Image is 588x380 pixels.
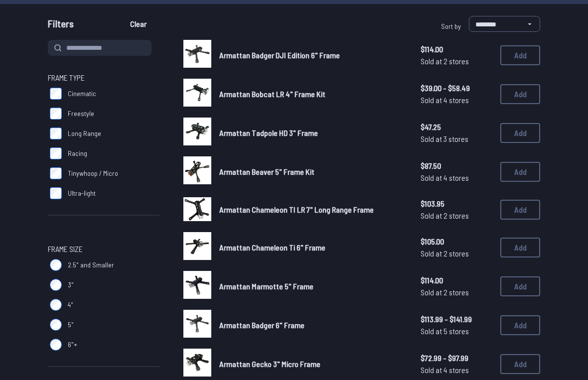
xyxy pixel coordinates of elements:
span: Racing [68,148,87,158]
span: Sold at 3 stores [421,133,492,145]
span: $72.99 - $97.99 [421,352,492,364]
span: $105.00 [421,236,492,248]
input: 5" [50,319,62,331]
span: Sold at 4 stores [421,364,492,376]
span: Sold at 2 stores [421,55,492,67]
span: Armattan Badger DJI Edition 6" Frame [219,50,340,60]
span: Sold at 4 stores [421,172,492,184]
input: 3" [50,279,62,291]
span: $113.99 - $141.99 [421,313,492,325]
span: Long Range [68,128,101,138]
span: $87.50 [421,160,492,172]
button: Add [500,315,540,335]
span: Armattan Badger 6" Frame [219,320,304,330]
a: image [183,271,211,302]
input: Long Range [50,127,62,139]
input: 2.5" and Smaller [50,259,62,271]
span: Sold at 2 stores [421,248,492,259]
img: image [183,232,211,260]
a: Armattan Tadpole HD 3" Frame [219,127,405,139]
span: 6"+ [68,340,77,350]
input: Tinywhoop / Micro [50,167,62,179]
span: Sold at 4 stores [421,94,492,106]
span: $114.00 [421,43,492,55]
span: 4" [68,300,73,310]
span: Sold at 2 stores [421,286,492,298]
span: 3" [68,280,74,290]
img: image [183,118,211,145]
img: image [183,40,211,68]
span: Armattan Marmotte 5" Frame [219,281,313,291]
select: Sort by [469,16,540,32]
span: 2.5" and Smaller [68,260,114,270]
span: Filters [48,16,74,36]
button: Clear [122,16,155,32]
a: Armattan Gecko 3" Micro Frame [219,358,405,370]
a: Armattan Beaver 5" Frame Kit [219,166,405,178]
a: Armattan Chameleon TI LR 7" Long Range Frame [219,204,405,216]
span: Frame Size [48,243,83,255]
input: Freestyle [50,108,62,120]
a: Armattan Badger 6" Frame [219,319,405,331]
img: image [183,79,211,107]
img: image [183,197,211,221]
a: image [183,118,211,148]
a: Armattan Badger DJI Edition 6" Frame [219,49,405,61]
a: Armattan Chameleon Ti 6" Frame [219,242,405,253]
span: $39.00 - $58.49 [421,82,492,94]
span: Sold at 2 stores [421,210,492,222]
input: Ultra-light [50,187,62,199]
input: Racing [50,147,62,159]
button: Add [500,162,540,182]
span: Armattan Beaver 5" Frame Kit [219,167,314,176]
a: image [183,349,211,380]
a: image [183,195,211,224]
span: Armattan Chameleon Ti 6" Frame [219,243,325,252]
button: Add [500,200,540,220]
input: Cinematic [50,88,62,100]
span: Tinywhoop / Micro [68,168,118,178]
button: Add [500,45,540,65]
span: Cinematic [68,89,96,99]
a: Armattan Marmotte 5" Frame [219,280,405,292]
span: Frame Type [48,72,85,84]
span: Sold at 5 stores [421,325,492,337]
img: image [183,271,211,299]
a: image [183,156,211,187]
a: image [183,40,211,71]
a: image [183,232,211,263]
span: Armattan Bobcat LR 4" Frame Kit [219,89,325,99]
a: image [183,310,211,341]
img: image [183,310,211,338]
a: image [183,79,211,110]
span: Sort by [441,22,461,30]
button: Add [500,123,540,143]
span: Ultra-light [68,188,96,198]
span: Armattan Chameleon TI LR 7" Long Range Frame [219,205,374,214]
span: $114.00 [421,274,492,286]
span: 5" [68,320,74,330]
span: Armattan Gecko 3" Micro Frame [219,359,320,369]
button: Add [500,84,540,104]
span: $103.95 [421,198,492,210]
span: $47.25 [421,121,492,133]
button: Add [500,238,540,257]
input: 6"+ [50,339,62,351]
button: Add [500,276,540,296]
button: Add [500,354,540,374]
a: Armattan Bobcat LR 4" Frame Kit [219,88,405,100]
img: image [183,349,211,377]
span: Armattan Tadpole HD 3" Frame [219,128,318,137]
img: image [183,156,211,184]
input: 4" [50,299,62,311]
span: Freestyle [68,109,94,119]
